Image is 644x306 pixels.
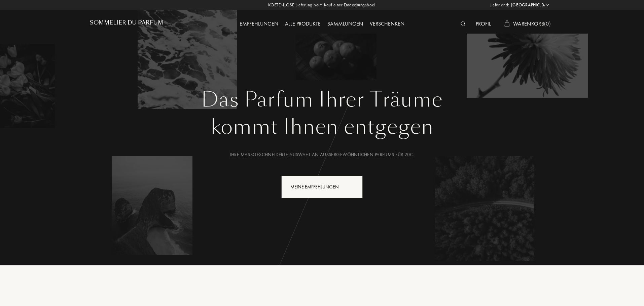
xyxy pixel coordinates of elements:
div: Empfehlungen [236,20,282,29]
div: Profil [472,20,494,29]
div: Verschenken [366,20,408,29]
div: animation [346,180,360,193]
div: Ihre maßgeschneiderte Auswahl an außergewöhnlichen Parfums für 20€. [95,151,549,158]
a: Verschenken [366,20,408,27]
h1: Das Parfum Ihrer Träume [95,88,549,112]
span: Warenkorb ( 0 ) [513,20,551,27]
a: Alle Produkte [282,20,324,27]
a: Profil [472,20,494,27]
span: Lieferland: [490,2,509,8]
img: cart_white.svg [504,20,510,27]
img: search_icn_white.svg [461,21,466,26]
a: Sommelier du Parfum [90,19,163,29]
a: Empfehlungen [236,20,282,27]
a: Meine Empfehlungenanimation [276,176,368,198]
h1: Sommelier du Parfum [90,19,163,26]
div: Meine Empfehlungen [281,176,363,198]
a: Sammlungen [324,20,366,27]
div: kommt Ihnen entgegen [95,112,549,142]
div: Sammlungen [324,20,366,29]
div: Alle Produkte [282,20,324,29]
